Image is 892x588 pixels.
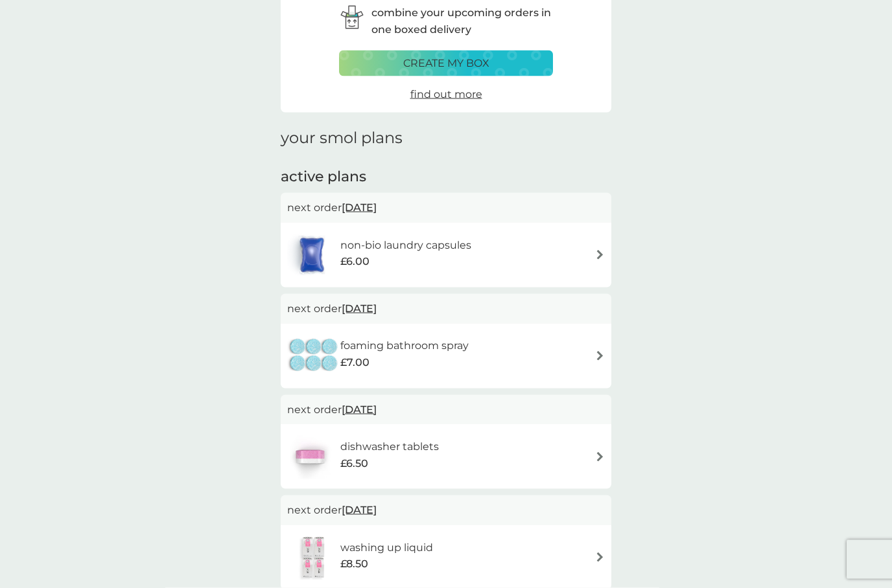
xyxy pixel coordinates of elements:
span: [DATE] [342,397,377,422]
span: £7.00 [340,354,370,371]
img: washing up liquid [287,535,340,580]
span: [DATE] [342,497,377,523]
h6: foaming bathroom spray [340,337,469,354]
p: next order [287,401,605,418]
p: combine your upcoming orders in one boxed delivery [371,5,553,38]
img: arrow right [595,452,605,462]
span: [DATE] [342,296,377,321]
h6: washing up liquid [340,539,433,556]
span: [DATE] [342,195,377,220]
img: foaming bathroom spray [287,334,340,379]
h2: active plans [281,167,611,187]
p: next order [287,502,605,519]
h1: your smol plans [281,129,611,148]
img: arrow right [595,552,605,562]
p: next order [287,199,605,216]
h6: non-bio laundry capsules [340,237,471,254]
span: £6.00 [340,253,370,270]
h6: dishwasher tablets [340,438,439,455]
img: arrow right [595,351,605,361]
a: find out more [410,86,482,103]
img: dishwasher tablets [287,434,333,479]
p: create my box [403,55,489,72]
img: arrow right [595,250,605,260]
img: non-bio laundry capsules [287,232,336,278]
span: £8.50 [340,556,368,572]
span: find out more [410,88,482,100]
span: £6.50 [340,455,368,472]
button: create my box [339,51,553,76]
p: next order [287,300,605,317]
